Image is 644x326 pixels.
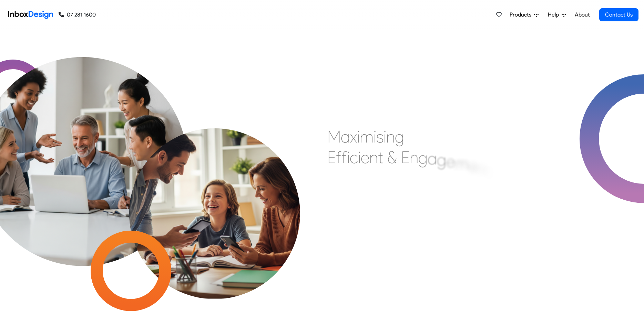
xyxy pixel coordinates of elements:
[341,126,350,147] div: a
[469,155,477,176] div: e
[510,11,534,19] span: Products
[548,11,562,19] span: Help
[350,126,357,147] div: x
[358,147,361,168] div: i
[491,165,494,186] div: ,
[545,8,569,22] a: Help
[387,147,397,168] div: &
[341,147,347,168] div: f
[374,126,376,147] div: i
[486,161,491,182] div: t
[108,86,321,299] img: parents_with_child.png
[327,147,336,168] div: E
[357,126,360,147] div: i
[384,126,386,147] div: i
[350,147,358,168] div: c
[395,126,404,147] div: g
[599,8,638,21] a: Contact Us
[410,147,418,168] div: n
[336,147,341,168] div: f
[360,126,374,147] div: m
[376,126,384,147] div: s
[428,148,437,169] div: a
[455,153,469,173] div: m
[401,147,410,168] div: E
[437,149,446,170] div: g
[477,158,486,179] div: n
[347,147,350,168] div: i
[361,147,369,168] div: e
[327,126,494,230] div: Maximising Efficient & Engagement, Connecting Schools, Families, and Students.
[507,8,541,22] a: Products
[378,147,383,168] div: t
[369,147,378,168] div: n
[446,151,455,172] div: e
[327,126,341,147] div: M
[59,11,96,19] a: 07 281 1600
[418,147,428,168] div: g
[386,126,395,147] div: n
[573,8,592,22] a: About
